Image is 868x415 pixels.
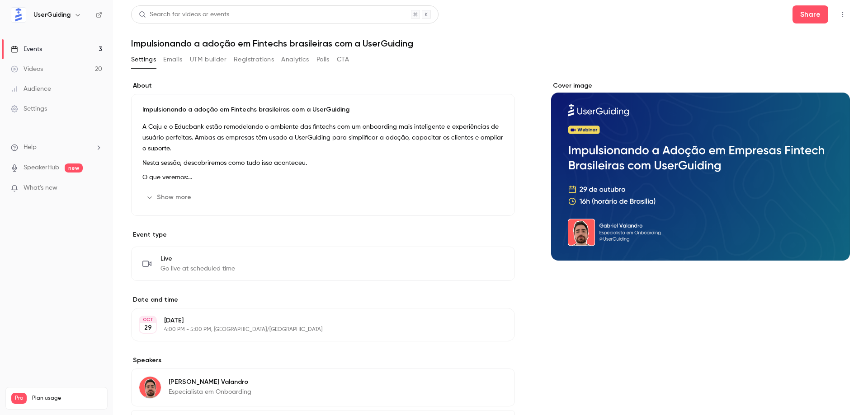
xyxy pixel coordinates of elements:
p: Impulsionando a adoção em Fintechs brasileiras com a UserGuiding [142,105,504,114]
p: [DATE] [164,316,467,325]
a: SpeakerHub [24,163,59,173]
p: [PERSON_NAME] Valandro [169,378,251,387]
div: Events [11,45,42,54]
span: Plan usage [32,395,102,402]
h1: Impulsionando a adoção em Fintechs brasileiras com a UserGuiding [131,38,850,49]
div: OCT [140,317,156,323]
section: Cover image [551,81,850,261]
div: Search for videos or events [139,10,229,19]
button: UTM builder [190,52,226,67]
div: Settings [11,104,47,113]
span: Live [160,254,235,263]
li: help-dropdown-opener [11,143,102,152]
img: UserGuiding [11,8,26,22]
div: Gabriel Valandro[PERSON_NAME] ValandroEspecialista em Onboarding [131,368,515,406]
span: new [65,163,83,173]
p: Nesta sessão, descobriremos como tudo isso aconteceu. [142,158,504,168]
button: Polls [316,52,330,67]
p: 4:00 PM - 5:00 PM, [GEOGRAPHIC_DATA]/[GEOGRAPHIC_DATA] [164,326,467,333]
p: Especialista em Onboarding [169,387,251,396]
button: CTA [337,52,349,67]
p: Event type [131,230,515,239]
span: What's new [24,183,57,193]
iframe: Noticeable Trigger [91,184,102,192]
p: A Caju e o Educbank estão remodelando o ambiente das fintechs com um onboarding mais inteligente ... [142,121,504,154]
button: Show more [142,190,197,205]
div: Audience [11,84,51,93]
h6: UserGuiding [33,10,71,19]
span: Go live at scheduled time [160,264,235,273]
div: Videos [11,65,43,74]
label: About [131,81,515,90]
button: Emails [163,52,182,67]
label: Cover image [551,81,850,90]
button: Share [793,5,828,23]
span: Help [24,143,37,152]
p: O que veremos: [142,172,504,183]
label: Date and time [131,295,515,304]
button: Analytics [281,52,309,67]
img: Gabriel Valandro [139,377,161,398]
label: Speakers [131,356,515,365]
button: Registrations [234,52,274,67]
button: Settings [131,52,156,67]
span: Pro [11,393,27,404]
p: 29 [144,323,152,332]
